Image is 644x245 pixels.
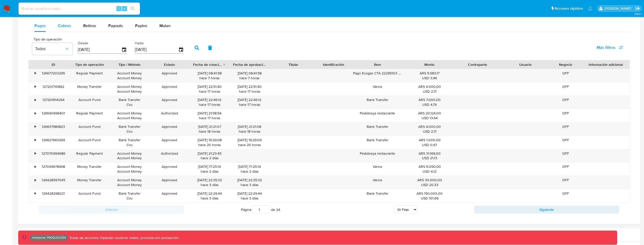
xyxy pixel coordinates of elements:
[635,6,640,11] a: Salir
[588,6,592,11] a: Notificaciones
[124,6,125,11] span: s
[117,6,121,11] span: ⌥
[555,6,583,11] span: Accesos rápidos
[605,6,633,11] p: kevin.palacios@mercadolibre.com
[18,5,140,12] input: Buscar usuario o caso...
[32,237,66,239] p: Ambiente: PRODUCCIÓN
[68,235,179,240] p: Todas las acciones impactan usuarios reales, proceda con precaución.
[634,12,641,16] span: 3.160.1
[128,5,138,12] button: search-icon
